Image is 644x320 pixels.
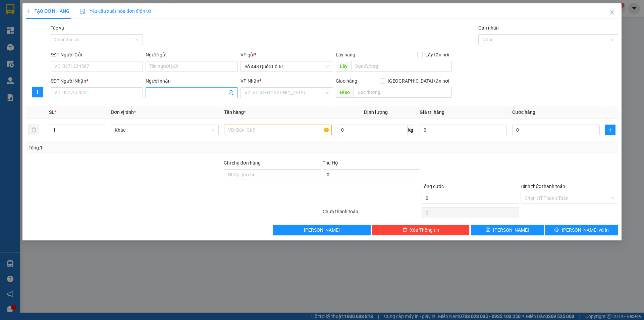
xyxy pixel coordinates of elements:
span: close [609,10,615,15]
input: 0 [420,125,507,135]
span: Khác [115,125,215,135]
button: [PERSON_NAME] [273,225,371,235]
span: [GEOGRAPHIC_DATA] tận nơi [385,77,452,85]
button: Close [603,3,622,22]
span: Lấy [336,61,351,72]
span: plus [33,89,43,95]
span: Lấy tận nơi [423,51,452,58]
label: Hình thức thanh toán [521,184,565,189]
span: Giá trị hàng [420,109,444,115]
input: VD: Bàn, Ghế [224,125,332,135]
div: Tổng: 1 [29,144,249,151]
input: Dọc đường [354,87,452,98]
span: Tên hàng [224,109,246,115]
span: plus [26,9,31,13]
div: Chưa thanh toán [322,208,421,220]
span: printer [554,227,559,233]
label: Ghi chú đơn hàng [224,160,261,166]
div: SĐT Người Gửi [51,51,143,58]
span: kg [408,125,414,135]
button: plus [32,87,43,97]
img: icon [80,9,86,14]
div: Người nhận [146,77,238,85]
div: Người gửi [146,51,238,58]
span: Xóa Thông tin [410,226,439,234]
span: Đơn vị tính [111,109,136,115]
span: Giao hàng [336,78,357,84]
div: SĐT Người Nhận [51,77,143,85]
span: [PERSON_NAME] [304,226,340,234]
span: [PERSON_NAME] [493,226,529,234]
span: Giao [336,87,354,98]
span: Định lượng [364,109,388,115]
label: Gán nhãn [478,25,499,31]
span: user-add [229,90,234,95]
button: plus [605,125,615,135]
span: save [486,227,491,233]
button: printer[PERSON_NAME] và In [545,225,618,235]
div: VP gửi [241,51,333,58]
span: Số 448 Quốc Lộ 61 [245,61,329,72]
span: Thu Hộ [323,160,338,166]
span: [PERSON_NAME] và In [562,226,609,234]
input: Dọc đường [351,61,452,72]
label: Tác vụ [51,25,64,31]
span: Cước hàng [512,109,535,115]
button: delete [29,125,39,135]
span: TẠO ĐƠN HÀNG [26,8,69,14]
span: plus [605,127,615,133]
span: SL [49,109,54,115]
span: Yêu cầu xuất hóa đơn điện tử [80,8,151,14]
span: Tổng cước [422,184,444,189]
span: delete [402,227,407,233]
button: save[PERSON_NAME] [471,225,544,235]
input: Ghi chú đơn hàng [224,169,321,180]
span: VP Nhận [241,78,260,84]
span: Lấy hàng [336,52,355,57]
button: deleteXóa Thông tin [372,225,470,235]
